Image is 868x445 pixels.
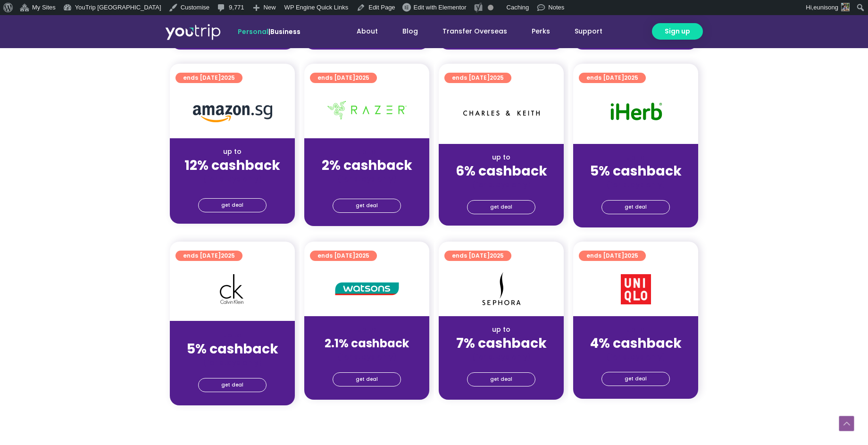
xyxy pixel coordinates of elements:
span: ends [DATE] [452,73,504,83]
span: ends [DATE] [586,251,638,261]
span: 2025 [355,252,369,260]
span: eunisong [813,4,838,11]
span: get deal [490,201,512,214]
span: 2025 [490,252,504,260]
span: 2025 [624,74,638,82]
div: (for stays only) [581,352,691,362]
span: ends [DATE] [452,251,504,261]
a: get deal [467,372,535,386]
div: up to [446,152,556,162]
div: up to [177,147,287,157]
div: (for stays only) [581,180,691,190]
a: ends [DATE]2025 [310,251,377,261]
span: | [238,27,300,36]
a: Perks [519,23,562,40]
div: up to [446,325,556,335]
div: up to [581,325,691,335]
strong: 2.1% cashback [325,336,409,351]
span: ends [DATE] [317,251,369,261]
span: ends [DATE] [586,73,638,83]
a: ends [DATE]2025 [579,73,646,83]
a: get deal [198,378,267,392]
span: get deal [221,378,243,392]
span: get deal [221,199,243,212]
nav: Menu [326,23,615,40]
a: ends [DATE]2025 [444,73,511,83]
a: Business [270,27,300,36]
div: up to [581,152,691,162]
span: 2025 [355,74,369,82]
span: Sign up [665,26,690,36]
strong: 6% cashback [456,162,547,180]
a: get deal [601,372,670,386]
div: up to [312,147,422,157]
strong: 7% cashback [456,334,547,353]
span: 2025 [221,252,235,260]
a: Sign up [652,23,703,40]
a: About [344,23,390,40]
a: get deal [333,199,401,213]
span: get deal [625,372,647,386]
strong: 4% cashback [590,334,682,353]
span: 2025 [624,252,638,260]
a: ends [DATE]2025 [175,251,242,261]
a: ends [DATE]2025 [444,251,511,261]
div: (for stays only) [177,174,287,184]
span: ends [DATE] [317,73,369,83]
strong: 5% cashback [187,340,278,358]
a: Blog [390,23,430,40]
strong: 2% cashback [322,156,412,175]
span: Personal [238,27,268,36]
span: ends [DATE] [183,251,235,261]
span: ends [DATE] [183,73,235,83]
span: get deal [356,199,378,212]
a: get deal [198,198,267,212]
a: get deal [601,200,670,214]
span: 2025 [490,74,504,82]
strong: 12% cashback [184,156,280,175]
div: (for stays only) [446,180,556,190]
strong: 5% cashback [590,162,682,180]
a: ends [DATE]2025 [579,251,646,261]
a: get deal [333,372,401,386]
span: Edit with Elementor [414,4,467,11]
div: up to [312,325,422,335]
div: (for stays only) [312,352,422,362]
div: (for stays only) [446,352,556,362]
span: get deal [625,201,647,214]
a: Transfer Overseas [430,23,519,40]
span: 2025 [221,74,235,82]
a: get deal [467,200,535,214]
a: Support [562,23,615,40]
a: ends [DATE]2025 [175,73,242,83]
div: (for stays only) [312,174,422,184]
span: get deal [490,373,512,386]
span: get deal [356,373,378,386]
a: ends [DATE]2025 [310,73,377,83]
div: (for stays only) [177,358,287,368]
div: up to [177,330,287,340]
